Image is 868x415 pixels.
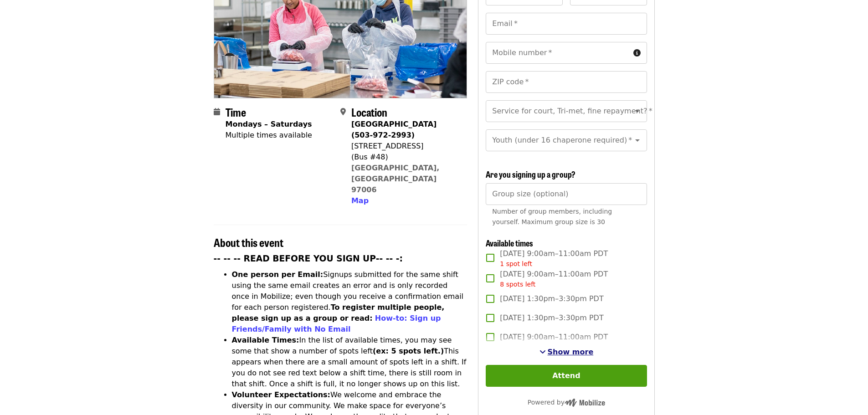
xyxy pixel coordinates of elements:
span: Available times [486,237,533,249]
i: map-marker-alt icon [340,108,346,116]
input: Email [486,13,647,35]
img: Powered by Mobilize [565,399,605,407]
input: ZIP code [486,71,647,93]
span: 8 spots left [500,281,535,288]
input: Mobile number [486,42,629,64]
span: [DATE] 9:00am–11:00am PDT [500,269,608,289]
strong: Available Times: [232,336,299,344]
i: circle-info icon [633,49,641,57]
div: (Bus #48) [351,152,460,163]
span: [DATE] 1:30pm–3:30pm PDT [500,313,603,323]
button: Attend [486,365,647,387]
span: 1 spot left [500,260,532,267]
a: How-to: Sign up Friends/Family with No Email [232,314,441,333]
i: calendar icon [214,108,220,116]
strong: (ex: 5 spots left.) [373,347,444,355]
div: [STREET_ADDRESS] [351,141,460,152]
span: About this event [214,234,283,250]
span: [DATE] 9:00am–11:00am PDT [500,332,608,343]
button: Open [631,134,644,147]
a: [GEOGRAPHIC_DATA], [GEOGRAPHIC_DATA] 97006 [351,164,440,194]
span: [DATE] 9:00am–11:00am PDT [500,248,608,269]
span: Number of group members, including yourself. Maximum group size is 30 [492,208,612,225]
strong: Mondays – Saturdays [226,120,312,128]
button: Open [631,105,644,118]
span: Time [226,104,246,120]
span: Map [351,196,369,205]
span: Are you signing up a group? [486,168,575,180]
li: In the list of available times, you may see some that show a number of spots left This appears wh... [232,335,467,389]
strong: Volunteer Expectations: [232,390,331,399]
strong: [GEOGRAPHIC_DATA] (503-972-2993) [351,120,437,139]
div: Multiple times available [226,130,312,141]
li: Signups submitted for the same shift using the same email creates an error and is only recorded o... [232,269,467,335]
button: See more timeslots [539,347,594,358]
span: Powered by [528,399,605,406]
strong: -- -- -- READ BEFORE YOU SIGN UP-- -- -: [214,254,403,263]
input: [object Object] [486,183,647,205]
span: Show more [548,348,594,356]
button: Map [351,195,369,206]
strong: One person per Email: [232,270,324,279]
span: Location [351,104,387,120]
span: [DATE] 1:30pm–3:30pm PDT [500,293,603,304]
strong: To register multiple people, please sign up as a group or read: [232,303,445,323]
